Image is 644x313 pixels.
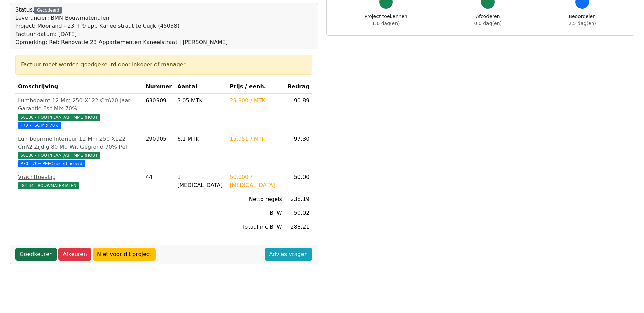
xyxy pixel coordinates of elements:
div: Factuur datum: [DATE] [15,30,228,38]
td: 50.00 [285,170,312,192]
a: Advies vragen [265,248,312,261]
div: Factuur moet worden goedgekeurd door inkoper of manager. [21,61,307,69]
a: Goedkeuren [15,248,57,261]
a: Niet voor dit project [93,248,156,261]
th: Omschrijving [15,80,143,94]
div: 3.05 MTK [177,97,224,105]
div: Leverancier: BMN Bouwmaterialen [15,14,228,22]
div: Project: Mooiland - 23 + 9 app Kaneelstraat te Cuijk (45038) [15,22,228,30]
span: 2.5 dag(en) [569,21,596,26]
span: 1.0 dag(en) [372,21,400,26]
a: Lumbopaint 12 Mm 250 X122 Cm\20 Jaar Garantie Fsc Mix 70%58130 - HOUT/PLAAT/AFTIMMERHOUT F70 - FS... [18,97,140,129]
a: Lumboprime Interieur 12 Mm 250 X122 Cm\2 Zijdig 80 Mu Wit Gegrond 70% Pef58130 - HOUT/PLAAT/AFTIM... [18,135,140,167]
div: Lumbopaint 12 Mm 250 X122 Cm\20 Jaar Garantie Fsc Mix 70% [18,97,140,113]
div: Lumboprime Interieur 12 Mm 250 X122 Cm\2 Zijdig 80 Mu Wit Gegrond 70% Pef [18,135,140,151]
td: 97.30 [285,132,312,170]
span: 58130 - HOUT/PLAAT/AFTIMMERHOUT [18,114,100,121]
td: 50.02 [285,206,312,220]
td: 290905 [143,132,174,170]
span: 30144 - BOUWMATERIALEN [18,182,79,189]
div: 50.000 / [MEDICAL_DATA] [229,173,282,189]
td: 288.21 [285,220,312,234]
div: Status: [15,6,228,46]
div: 6.1 MTK [177,135,224,143]
td: 630909 [143,94,174,132]
td: 238.19 [285,192,312,206]
td: BTW [227,206,285,220]
td: 90.89 [285,94,312,132]
div: 1 [MEDICAL_DATA] [177,173,224,189]
span: F70 - FSC Mix 70% [18,122,61,129]
td: 44 [143,170,174,192]
a: Afkeuren [58,248,91,261]
div: 29.800 / MTK [229,97,282,105]
span: 0.0 dag(en) [474,21,502,26]
td: Netto regels [227,192,285,206]
div: Project toekennen [365,13,407,27]
span: P70 - 70% PEFC gecertificeerd [18,160,85,167]
div: Gecodeerd [34,7,62,14]
a: Vrachttoeslag30144 - BOUWMATERIALEN [18,173,140,189]
div: Opmerking: Ref: Renovatie 23 Appartementen Kaneelstraat | [PERSON_NAME] [15,38,228,46]
div: Beoordelen [569,13,596,27]
th: Nummer [143,80,174,94]
th: Prijs / eenh. [227,80,285,94]
span: 58130 - HOUT/PLAAT/AFTIMMERHOUT [18,152,100,159]
th: Aantal [174,80,227,94]
div: Afcoderen [474,13,502,27]
td: Totaal inc BTW [227,220,285,234]
th: Bedrag [285,80,312,94]
div: 15.951 / MTK [229,135,282,143]
div: Vrachttoeslag [18,173,140,181]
